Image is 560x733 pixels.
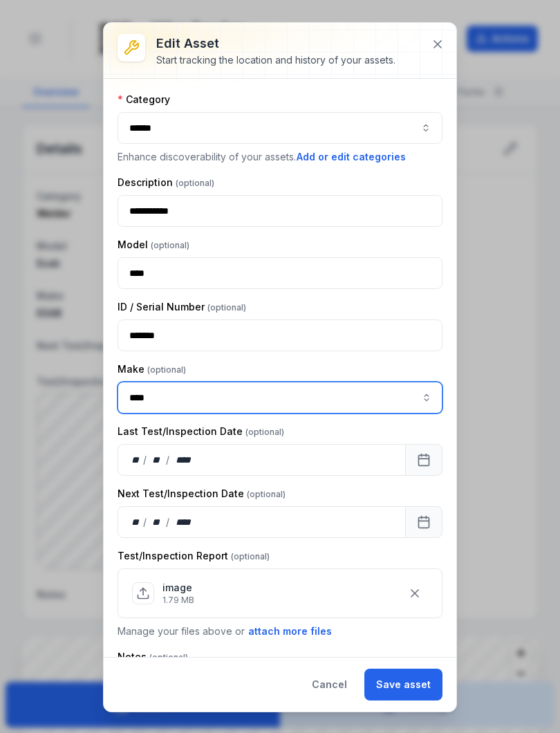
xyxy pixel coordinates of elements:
[405,444,442,476] button: Calendar
[118,300,246,314] label: ID / Serial Number
[143,515,148,529] div: /
[118,176,214,189] label: Description
[118,238,189,252] label: Model
[405,506,442,538] button: Calendar
[166,453,171,467] div: /
[162,581,194,595] p: image
[118,93,170,106] label: Category
[118,549,270,563] label: Test/Inspection Report
[364,669,442,700] button: Save asset
[118,362,186,376] label: Make
[300,669,359,700] button: Cancel
[118,624,442,639] p: Manage your files above or
[296,149,407,165] button: Add or edit categories
[118,149,442,165] p: Enhance discoverability of your assets.
[118,487,286,501] label: Next Test/Inspection Date
[129,453,143,467] div: day,
[118,425,284,438] label: Last Test/Inspection Date
[143,453,148,467] div: /
[129,515,143,529] div: day,
[248,624,333,639] button: attach more files
[118,382,442,414] input: asset-edit:cf[ca1b6296-9635-4ae3-ae60-00faad6de89d]-label
[148,515,167,529] div: month,
[156,53,395,67] div: Start tracking the location and history of your assets.
[166,515,171,529] div: /
[162,595,194,606] p: 1.79 MB
[148,453,167,467] div: month,
[171,515,196,529] div: year,
[118,650,188,664] label: Notes
[171,453,196,467] div: year,
[156,34,395,53] h3: Edit asset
